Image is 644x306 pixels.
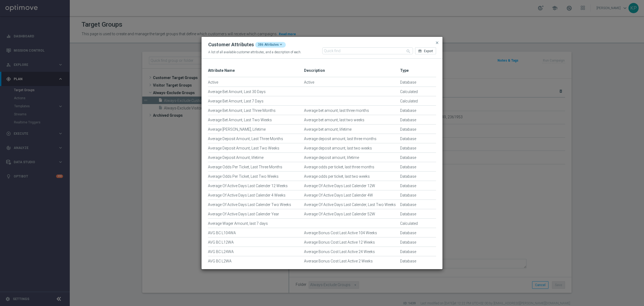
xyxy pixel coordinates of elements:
div: Type [400,212,416,216]
div: Type [400,90,418,94]
span: Database [400,259,416,264]
span: Database [400,250,416,254]
span: Database [400,137,416,141]
span: Database [400,80,416,85]
div: Average Odds Per Ticket, Last Two Weeks [208,174,304,183]
div: Average odds per ticket, last three months [304,165,400,174]
div: Press SPACE to select this row. [208,247,436,256]
button: open_in_browser Export [415,47,436,54]
div: Average deposit amount, last three months [304,137,400,146]
div: Average Deposit Amount, Last Three Months [208,137,304,146]
span: Database [400,127,416,132]
div: Average Bet Amount, Last 7 Days [208,99,304,108]
div: Type [400,231,416,235]
div: Press SPACE to select this row. [208,256,436,266]
div: Average Of Active Days Last Calender 52W [304,212,400,221]
span: Database [400,146,416,151]
span: Description [304,68,325,73]
div: Average Of Active Days Last Calender Two Weeks [208,202,304,212]
div: Average Bonus Cost Last Active 104 Weeks [304,231,400,240]
div: Average Deposit Amount, lifetime [208,155,304,165]
span: Calculated [400,99,418,104]
div: Average Bonus Cost Last Active 12 Weeks [304,240,400,249]
span: Database [400,155,416,160]
span: Database [400,212,416,216]
div: Type [400,250,416,254]
div: Average Bet Amount, Last Three Months [208,108,304,118]
div: Type [400,127,416,132]
div: Type [400,99,418,104]
div: Average Wager Amount, last 7 days [208,221,304,230]
div: Press SPACE to select this row. [208,153,436,162]
div: Press SPACE to select this row. [208,143,436,153]
span: Database [400,193,416,198]
span: Export [424,49,433,53]
div: Press SPACE to select this row. [208,115,436,124]
div: Type [400,259,416,264]
div: Customer Attributes [208,42,254,48]
div: Active [304,80,400,89]
div: Average Of Active Days Last Calender Year [208,212,304,221]
div: Average [PERSON_NAME], Lifetime [208,127,304,136]
div: Average odds per ticket, last two weeks [304,174,400,183]
i: open_in_browser [418,49,422,53]
div: Type [400,202,416,207]
div: Average bet amount, lifetime [304,127,400,136]
div: Type [400,137,416,141]
div: Average Bonus Cost Last Active 24 Weeks [304,250,400,259]
div: Type [400,184,416,188]
div: Press SPACE to select this row. [208,134,436,143]
div: Average deposit amount, last two weeks [304,146,400,155]
div: Press SPACE to select this row. [208,87,436,96]
div: Type [400,165,416,169]
div: Press SPACE to select this row. [208,209,436,219]
div: Type [400,221,418,226]
div: AVG BC L12WA [208,240,304,249]
div: Average Of Active Days Last Calender 4 Weeks [208,193,304,202]
span: Database [400,118,416,122]
div: Press SPACE to select this row. [208,228,436,237]
div: AVG BC L104WA [208,231,304,240]
div: Press SPACE to select this row. [208,96,436,106]
input: Quick find [322,47,413,54]
span: Attribute Name [208,68,235,73]
span: Database [400,184,416,188]
div: Type [400,118,416,122]
div: AVG BC L2WA [208,259,304,268]
div: Type [400,193,416,198]
div: 386 Attributes [255,42,286,48]
div: Type [400,146,416,151]
div: Press SPACE to select this row. [208,237,436,247]
div: Average Of Active Days Last Calender 12W [304,184,400,193]
span: Database [400,174,416,179]
div: Average bet amount, last two weeks [304,118,400,127]
div: Type [400,80,416,85]
div: Press SPACE to select this row. [208,124,436,134]
span: Database [400,240,416,245]
div: Type [400,174,416,179]
div: Average deposit amount, lifetime [304,155,400,165]
span: Database [400,231,416,235]
div: Active [208,80,304,89]
span: Calculated [400,90,418,94]
div: Press SPACE to select this row. [208,172,436,181]
span: Type [400,68,409,73]
span: Calculated [400,221,418,226]
div: Average Odds Per Ticket, Last Three Months [208,165,304,174]
div: Average Of Active Days Last Calender 4W [304,193,400,202]
span: Database [400,202,416,207]
div: Press SPACE to select this row. [208,162,436,172]
div: Press SPACE to select this row. [208,106,436,115]
div: Average Of Active Days Last Calender, Last Two Weeks [304,202,400,212]
div: Press SPACE to select this row. [208,200,436,209]
span: Database [400,108,416,113]
span: close [435,41,439,45]
div: Type [400,108,416,113]
div: Type [400,240,416,245]
span: Database [400,165,416,169]
div: Press SPACE to select this row. [208,190,436,200]
i: search [406,49,411,54]
div: Type [400,155,416,160]
div: Average Of Active Days Last Calender 12 Weeks [208,184,304,193]
div: Press SPACE to select this row. [208,77,436,87]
